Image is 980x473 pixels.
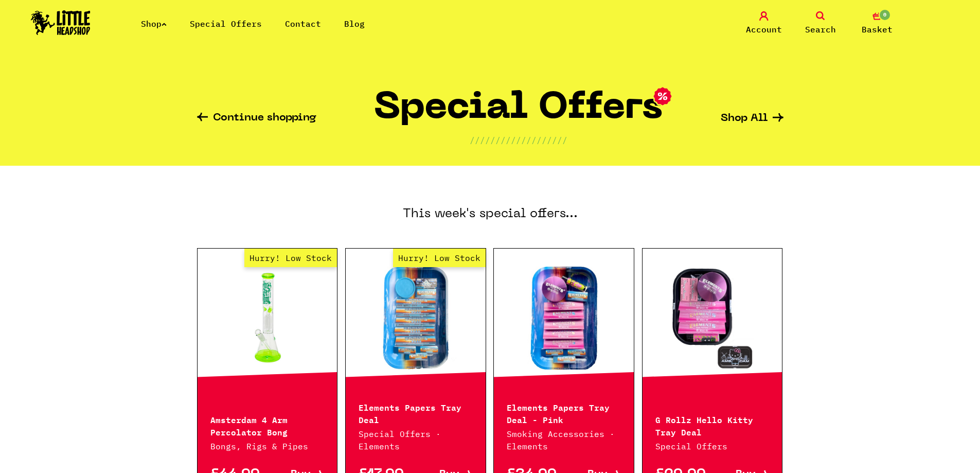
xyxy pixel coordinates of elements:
[359,428,473,452] p: Special Offers · Elements
[655,413,770,437] p: G Rollz Hello Kitty Tray Deal
[197,113,316,125] a: Continue shopping
[470,134,567,146] p: ///////////////////
[141,19,167,29] a: Shop
[210,440,325,452] p: Bongs, Rigs & Pipes
[198,267,337,370] a: Hurry! Low Stock
[31,10,91,35] img: Little Head Shop Logo
[795,11,846,36] a: Search
[244,249,337,267] span: Hurry! Low Stock
[655,440,770,452] p: Special Offers
[879,9,891,21] span: 0
[344,19,365,29] a: Blog
[197,166,783,248] h3: This week's special offers...
[805,23,836,36] span: Search
[507,428,621,452] p: Smoking Accessories · Elements
[721,113,783,124] a: Shop All
[374,91,663,134] h1: Special Offers
[507,400,621,425] p: Elements Papers Tray Deal - Pink
[393,249,486,267] span: Hurry! Low Stock
[851,11,903,36] a: 0 Basket
[862,23,893,36] span: Basket
[190,19,262,29] a: Special Offers
[285,19,321,29] a: Contact
[346,267,486,370] a: Hurry! Low Stock
[210,413,325,437] p: Amsterdam 4 Arm Percolator Bong
[746,23,782,36] span: Account
[359,400,473,425] p: Elements Papers Tray Deal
